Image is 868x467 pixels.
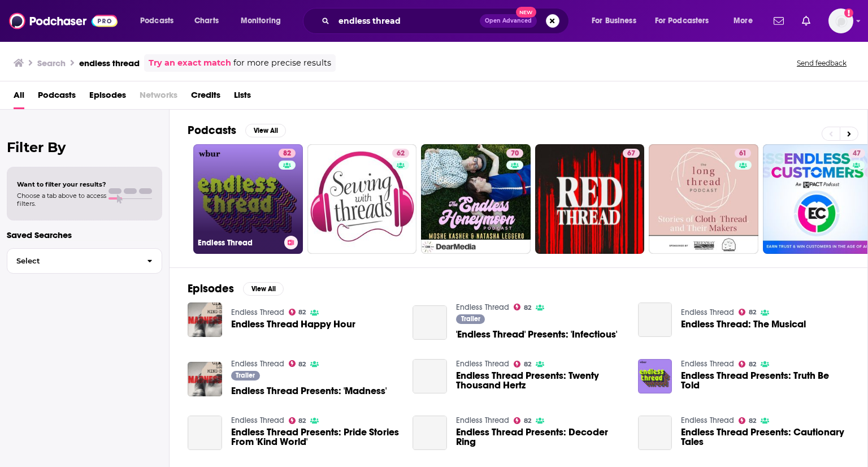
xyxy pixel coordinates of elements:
h3: Endless Thread [198,238,280,248]
a: Endless Thread [231,308,284,317]
a: Show notifications dropdown [797,11,815,31]
a: Endless Thread [681,416,734,425]
a: Endless Thread Presents: Twenty Thousand Hertz [456,371,624,390]
a: Endless Thread [231,416,284,425]
span: For Podcasters [655,13,709,29]
span: 82 [298,418,306,423]
button: open menu [584,12,650,30]
a: Endless Thread Presents: Cautionary Tales [638,416,672,450]
span: 82 [749,418,756,423]
a: Charts [187,12,225,30]
img: Endless Thread Happy Hour [188,302,222,337]
a: EpisodesView All [188,282,284,296]
span: 82 [283,148,291,159]
span: Endless Thread: The Musical [681,319,806,329]
a: Endless Thread Presents: Twenty Thousand Hertz [413,359,447,394]
span: Open Advanced [485,18,532,24]
h2: Filter By [7,139,162,155]
span: Trailer [236,372,255,379]
button: View All [243,282,284,296]
span: Want to filter your results? [17,180,106,188]
button: open menu [648,12,726,30]
a: 82 [739,309,756,315]
a: Endless Thread [231,359,284,369]
a: Show notifications dropdown [769,11,788,31]
a: Credits [191,86,220,109]
a: Endless Thread [681,359,734,369]
a: 70 [506,149,523,158]
a: 67 [535,144,645,254]
span: 82 [524,418,531,423]
a: Endless Thread Presents: Decoder Ring [456,427,624,447]
button: open menu [726,12,767,30]
span: 70 [511,148,519,159]
span: Select [7,257,138,265]
a: 82 [289,417,306,424]
span: Logged in as ereardon [828,8,853,33]
a: Podcasts [38,86,76,109]
span: for more precise results [233,57,331,70]
img: User Profile [828,8,853,33]
a: 'Endless Thread' Presents: 'Infectious' [413,305,447,340]
a: 82 [514,417,531,424]
a: Endless Thread Presents: Pride Stories From 'Kind World' [231,427,400,447]
a: Endless Thread Presents: 'Madness' [231,386,387,396]
a: 67 [623,149,640,158]
a: 82Endless Thread [193,144,303,254]
input: Search podcasts, credits, & more... [334,12,480,30]
a: Try an exact match [149,57,231,70]
div: Search podcasts, credits, & more... [314,8,580,34]
h3: endless thread [79,58,140,68]
a: Endless Thread Presents: Truth Be Told [638,359,672,394]
p: Saved Searches [7,230,162,240]
h3: Search [37,58,66,68]
a: Endless Thread [681,308,734,317]
span: 82 [524,362,531,367]
button: Open AdvancedNew [480,14,537,28]
a: 61 [649,144,758,254]
span: Podcasts [140,13,173,29]
span: 82 [298,310,306,315]
button: Send feedback [793,58,850,68]
span: For Business [592,13,636,29]
span: Charts [194,13,219,29]
span: Monitoring [241,13,281,29]
img: Endless Thread Presents: 'Madness' [188,362,222,396]
span: More [734,13,753,29]
span: 82 [298,362,306,367]
span: 47 [853,148,861,159]
a: PodcastsView All [188,123,286,137]
span: Networks [140,86,177,109]
span: Endless Thread Presents: Cautionary Tales [681,427,849,447]
span: 82 [524,305,531,310]
button: open menu [233,12,296,30]
a: Endless Thread [456,416,509,425]
a: 47 [848,149,865,158]
a: Endless Thread Presents: Truth Be Told [681,371,849,390]
a: 62 [307,144,417,254]
a: 62 [392,149,409,158]
h2: Podcasts [188,123,236,137]
a: All [14,86,24,109]
a: 82 [514,361,531,367]
a: 82 [739,361,756,367]
a: Lists [234,86,251,109]
a: Endless Thread Happy Hour [231,319,355,329]
span: Episodes [89,86,126,109]
a: 82 [289,360,306,367]
a: 'Endless Thread' Presents: 'Infectious' [456,330,617,339]
img: Podchaser - Follow, Share and Rate Podcasts [9,10,118,32]
button: View All [245,124,286,137]
a: 82 [514,304,531,310]
span: 82 [749,310,756,315]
